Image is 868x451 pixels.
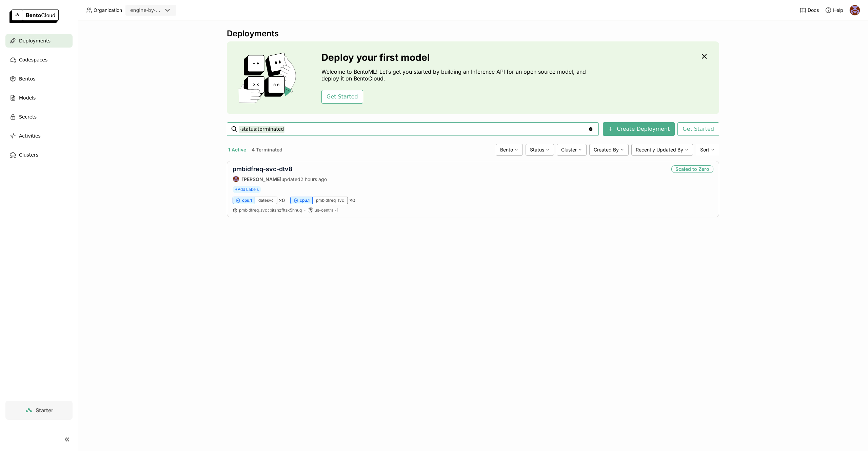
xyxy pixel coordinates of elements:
a: Starter [5,401,73,420]
span: Codespaces [19,56,47,64]
div: updated [233,176,327,182]
div: pmbidfreq_svc [313,197,348,204]
button: 1 Active [227,145,248,154]
a: pmbidfreq_svc:pjtznzfftsx5hnuq [239,208,302,213]
strong: [PERSON_NAME] [242,176,281,182]
img: cover onboarding [232,52,305,103]
span: Models [19,94,36,102]
button: Get Started [677,122,719,136]
svg: Clear value [588,126,593,132]
span: +Add Labels [233,186,261,193]
span: Activities [19,132,41,140]
input: Selected engine-by-moneylion. [163,7,163,14]
div: Scaled to Zero [671,165,713,173]
span: Cluster [561,147,577,153]
span: Starter [36,407,53,414]
span: Clusters [19,151,38,159]
img: logo [9,10,59,23]
span: Bento [500,147,513,153]
a: Deployments [5,34,73,48]
div: Status [526,144,554,156]
a: pmbidfreq-svc-dtv8 [233,165,293,173]
a: Docs [800,7,819,14]
div: Deployments [227,29,719,39]
span: Created By [594,147,619,153]
button: Create Deployment [603,122,675,136]
span: × 0 [349,197,355,203]
span: Docs [808,7,819,13]
a: Secrets [5,110,73,124]
span: us-central-1 [315,208,338,213]
span: Recently Updated By [636,147,683,153]
div: Cluster [557,144,587,156]
a: Clusters [5,148,73,162]
span: Deployments [19,37,51,45]
a: Bentos [5,72,73,86]
div: Help [825,7,843,14]
span: cpu.1 [300,198,310,203]
button: Get Started [321,90,363,104]
span: Status [530,147,544,153]
span: Organization [94,7,122,13]
div: engine-by-moneylion [130,7,162,14]
h3: Deploy your first model [321,52,589,63]
a: Activities [5,129,73,143]
div: datesvc [255,197,277,204]
p: Welcome to BentoML! Let’s get you started by building an Inference API for an open source model, ... [321,68,589,82]
span: 2 hours ago [300,176,327,182]
span: pmbidfreq_svc pjtznzfftsx5hnuq [239,208,302,213]
a: Models [5,91,73,105]
span: cpu.1 [242,198,252,203]
div: Created By [589,144,629,156]
div: Recently Updated By [631,144,693,156]
span: Bentos [19,75,35,83]
span: Sort [700,147,709,153]
span: × 0 [279,197,285,203]
img: Martin Fejka [233,176,239,182]
span: : [268,208,269,213]
span: Help [833,7,843,13]
img: Martin Fejka [850,5,860,15]
div: Bento [496,144,523,156]
div: Sort [696,144,719,156]
input: Search [239,124,588,134]
a: Codespaces [5,53,73,67]
span: Secrets [19,113,37,121]
button: 4 Terminated [250,145,284,154]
